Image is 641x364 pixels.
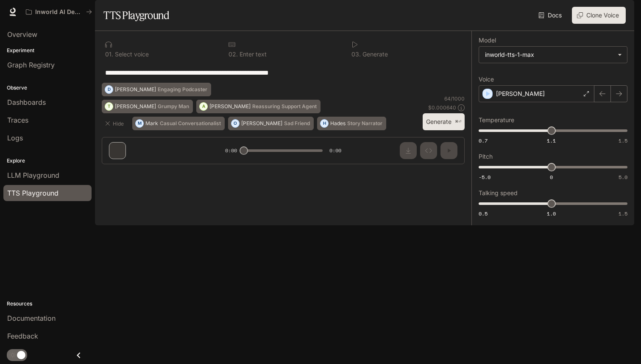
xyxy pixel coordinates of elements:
p: ⌘⏎ [455,119,461,124]
p: [PERSON_NAME] [209,104,251,109]
p: Mark [145,121,158,126]
span: 0.7 [479,137,488,144]
p: Voice [479,76,494,82]
div: T [105,100,113,113]
p: Talking speed [479,190,518,196]
div: H [320,117,328,130]
span: 0.5 [479,210,488,217]
p: Model [479,37,496,43]
button: Generate⌘⏎ [423,113,465,131]
p: Engaging Podcaster [158,87,207,92]
button: All workspaces [22,3,96,20]
div: inworld-tts-1-max [479,47,627,63]
p: 0 2 . [229,51,238,57]
span: 1.1 [547,137,556,144]
span: 0 [550,174,553,181]
button: Clone Voice [572,7,626,24]
p: 0 1 . [105,51,113,57]
button: D[PERSON_NAME]Engaging Podcaster [102,83,211,96]
button: T[PERSON_NAME]Grumpy Man [102,100,193,113]
div: D [105,83,113,96]
button: O[PERSON_NAME]Sad Friend [228,117,314,130]
span: -5.0 [479,174,491,181]
p: Sad Friend [284,121,310,126]
p: [PERSON_NAME] [115,87,156,92]
p: Story Narrator [347,121,382,126]
p: 64 / 1000 [444,95,465,102]
span: 1.5 [619,210,627,217]
div: O [231,117,239,130]
span: 1.0 [547,210,556,217]
p: Hades [330,121,346,126]
p: [PERSON_NAME] [496,90,545,98]
p: [PERSON_NAME] [115,104,156,109]
p: Temperature [479,117,514,123]
div: M [136,117,143,130]
button: A[PERSON_NAME]Reassuring Support Agent [196,100,320,113]
p: Casual Conversationalist [160,121,221,126]
a: Docs [537,7,565,24]
p: Grumpy Man [158,104,189,109]
button: Hide [102,117,129,130]
span: 5.0 [619,174,627,181]
p: [PERSON_NAME] [241,121,282,126]
p: Select voice [113,51,149,57]
p: Pitch [479,154,493,160]
div: A [200,100,207,113]
button: MMarkCasual Conversationalist [132,117,225,130]
p: Inworld AI Demos [35,8,83,16]
span: 1.5 [619,137,627,144]
button: HHadesStory Narrator [317,117,386,130]
p: Reassuring Support Agent [252,104,317,109]
p: Enter text [238,51,267,57]
p: Generate [361,51,388,57]
div: inworld-tts-1-max [485,50,613,59]
h1: TTS Playground [103,7,169,24]
p: 0 3 . [351,51,361,57]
